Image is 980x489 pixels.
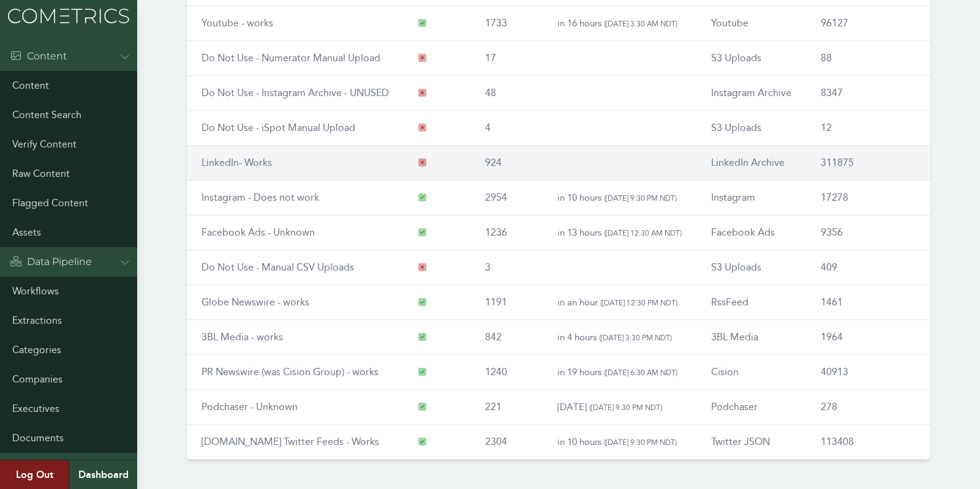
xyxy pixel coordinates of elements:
[557,435,682,449] p: in 10 hours
[806,111,930,146] td: 12
[557,225,682,240] p: in 13 hours
[202,87,389,99] a: Do Not Use - Instagram Archive - UNUSED
[806,146,930,181] td: 311875
[600,298,677,307] span: ( [DATE] 12:30 PM NDT )
[806,390,930,425] td: 278
[470,76,542,111] td: 48
[696,390,806,425] td: Podchaser
[557,400,682,414] p: [DATE]
[202,296,309,308] a: Globe Newswire - works
[557,365,682,379] p: in 19 hours
[470,425,542,460] td: 2304
[604,438,677,447] span: ( [DATE] 9:30 PM NDT )
[806,355,930,390] td: 40913
[202,401,298,412] a: Podchaser - Unknown
[806,285,930,320] td: 1461
[696,215,806,250] td: Facebook Ads
[604,228,682,237] span: ( [DATE] 12:30 AM NDT )
[470,250,542,285] td: 3
[696,76,806,111] td: Instagram Archive
[696,355,806,390] td: Cision
[202,261,354,273] a: Do Not Use - Manual CSV Uploads
[202,226,315,238] a: Facebook Ads - Unknown
[696,285,806,320] td: RssFeed
[696,146,806,181] td: LinkedIn Archive
[470,41,542,76] td: 17
[470,285,542,320] td: 1191
[470,215,542,250] td: 1236
[202,366,379,378] a: PR Newswire (was Cision Group) - works
[202,436,379,447] a: [DOMAIN_NAME] Twitter Feeds - Works
[202,17,273,29] a: Youtube - works
[470,181,542,215] td: 2954
[604,193,677,203] span: ( [DATE] 9:30 PM NDT )
[589,403,662,412] span: ( [DATE] 9:30 PM NDT )
[806,425,930,460] td: 113408
[557,295,682,310] p: in an hour
[696,181,806,215] td: Instagram
[604,19,677,28] span: ( [DATE] 3:30 AM NDT )
[806,250,930,285] td: 409
[202,52,380,64] a: Do Not Use - Numerator Manual Upload
[557,16,682,31] p: in 16 hours
[557,330,682,345] p: in 4 hours
[806,41,930,76] td: 88
[806,76,930,111] td: 8347
[696,41,806,76] td: S3 Uploads
[202,192,319,203] a: Instagram - Does not work
[806,181,930,215] td: 17278
[557,190,682,205] p: in 10 hours
[696,425,806,460] td: Twitter JSON
[202,331,283,343] a: 3BL Media - works
[806,6,930,41] td: 96127
[10,255,92,269] div: Data Pipeline
[470,355,542,390] td: 1240
[696,111,806,146] td: S3 Uploads
[470,146,542,181] td: 924
[696,6,806,41] td: Youtube
[202,122,355,133] a: Do Not Use - iSpot Manual Upload
[806,320,930,355] td: 1964
[470,320,542,355] td: 842
[202,157,272,168] a: LinkedIn- Works
[470,111,542,146] td: 4
[470,390,542,425] td: 221
[806,215,930,250] td: 9356
[696,250,806,285] td: S3 Uploads
[470,6,542,41] td: 1733
[69,460,137,489] a: Dashboard
[599,333,672,342] span: ( [DATE] 3:30 PM NDT )
[604,368,677,377] span: ( [DATE] 6:30 AM NDT )
[696,320,806,355] td: 3BL Media
[10,49,67,64] div: Content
